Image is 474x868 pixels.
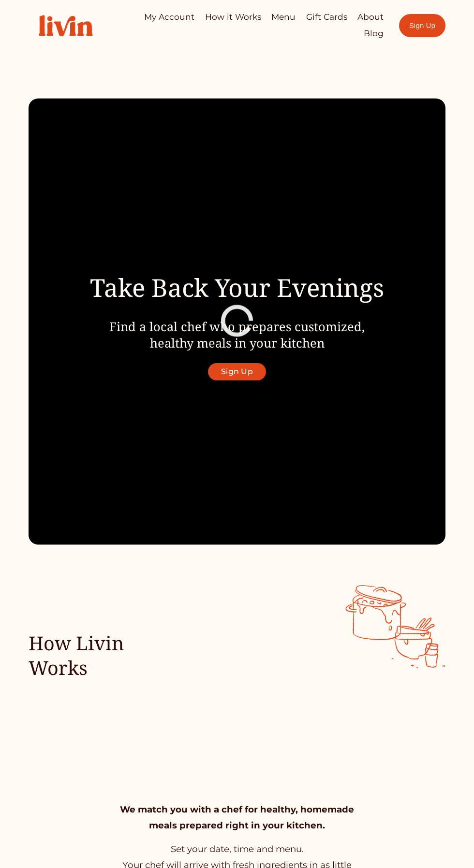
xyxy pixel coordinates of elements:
[208,363,266,380] a: Sign Up
[120,804,356,831] strong: We match you with a chef for healthy, homemade meals prepared right in your kitchen.
[399,14,445,37] a: Sign Up
[364,26,384,42] a: Blog
[205,9,261,25] a: How it Works
[29,5,103,46] img: Livin
[109,318,365,351] span: Find a local chef who prepares customized, healthy meals in your kitchen
[271,9,296,25] a: Menu
[357,9,384,25] a: About
[29,631,182,680] h2: How Livin Works
[144,9,194,25] a: My Account
[306,9,347,25] a: Gift Cards
[90,270,384,304] span: Take Back Your Evenings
